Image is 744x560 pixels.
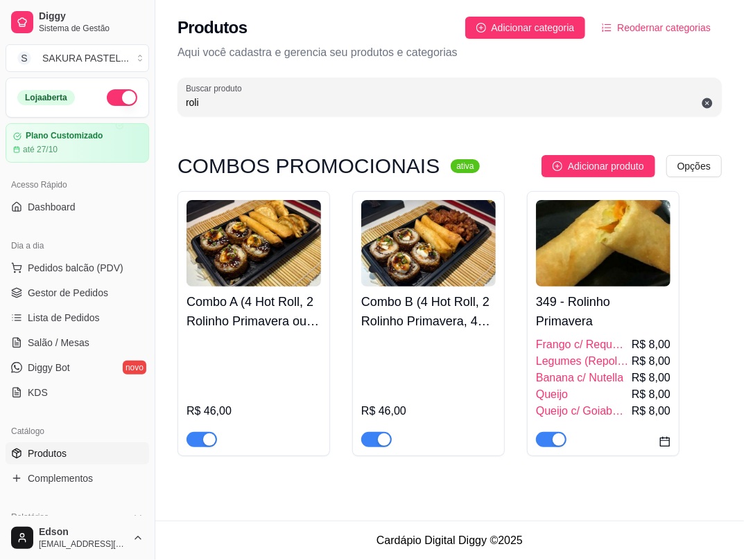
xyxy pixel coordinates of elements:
[591,17,722,39] button: Reodernar categorias
[187,292,321,331] h4: Combo A (4 Hot Roll, 2 Rolinho Primavera ou Legumes e 4 Gyoza) + REFRI LATA!!!
[659,436,671,447] span: calendar
[465,17,586,39] button: Adicionar categoria
[617,20,711,35] span: Reodernar categorias
[6,467,149,489] a: Complementos
[28,471,93,485] span: Complementos
[6,442,149,464] a: Produtos
[602,23,612,33] span: ordered-list
[28,286,108,300] span: Gestor de Pedidos
[536,336,629,353] span: Frango c/ Requeijao
[178,44,722,61] p: Aqui você cadastra e gerencia seu produtos e categorias
[39,526,127,539] span: Edson
[632,386,671,403] span: R$ 8,00
[492,20,575,35] span: Adicionar categoria
[28,261,123,275] span: Pedidos balcão (PDV)
[6,235,149,257] div: Dia a dia
[11,512,49,523] span: Relatórios
[568,159,644,174] span: Adicionar produto
[632,403,671,419] span: R$ 8,00
[6,44,149,72] button: Select a team
[476,23,486,33] span: plus-circle
[632,370,671,386] span: R$ 8,00
[666,155,722,177] button: Opções
[17,51,31,65] span: S
[361,403,496,419] div: R$ 46,00
[6,174,149,196] div: Acesso Rápido
[6,420,149,442] div: Catálogo
[451,159,479,173] sup: ativa
[6,381,149,404] a: KDS
[6,356,149,379] a: Diggy Botnovo
[187,403,321,419] div: R$ 46,00
[6,257,149,279] button: Pedidos balcão (PDV)
[28,336,89,350] span: Salão / Mesas
[28,446,67,460] span: Produtos
[39,10,144,23] span: Diggy
[186,82,247,94] label: Buscar produto
[107,89,137,106] button: Alterar Status
[28,386,48,399] span: KDS
[42,51,129,65] div: SAKURA PASTEL ...
[6,282,149,304] a: Gestor de Pedidos
[155,521,744,560] footer: Cardápio Digital Diggy © 2025
[632,353,671,370] span: R$ 8,00
[536,403,629,419] span: Queijo c/ Goiabada
[28,200,76,214] span: Dashboard
[186,96,713,109] input: Buscar produto
[536,370,623,386] span: Banana c/ Nutella
[553,161,562,171] span: plus-circle
[6,332,149,354] a: Salão / Mesas
[536,353,629,370] span: Legumes (Repolho e cenoura)
[361,200,496,287] img: product-image
[39,23,144,34] span: Sistema de Gestão
[632,336,671,353] span: R$ 8,00
[677,159,711,174] span: Opções
[26,131,103,141] article: Plano Customizado
[536,292,671,331] h4: 349 - Rolinho Primavera
[39,539,127,550] span: [EMAIL_ADDRESS][DOMAIN_NAME]
[17,90,75,105] div: Loja aberta
[6,196,149,218] a: Dashboard
[178,17,248,39] h2: Produtos
[361,292,496,331] h4: Combo B (4 Hot Roll, 2 Rolinho Primavera, 4 Karaguê) + REFRI LATA!!!
[28,361,70,374] span: Diggy Bot
[6,123,149,163] a: Plano Customizadoaté 27/10
[536,386,568,403] span: Queijo
[542,155,655,177] button: Adicionar produto
[23,144,58,155] article: até 27/10
[6,521,149,554] button: Edson[EMAIL_ADDRESS][DOMAIN_NAME]
[187,200,321,287] img: product-image
[6,307,149,329] a: Lista de Pedidos
[178,158,440,174] h3: COMBOS PROMOCIONAIS
[28,311,100,325] span: Lista de Pedidos
[6,6,149,39] a: DiggySistema de Gestão
[536,200,671,287] img: product-image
